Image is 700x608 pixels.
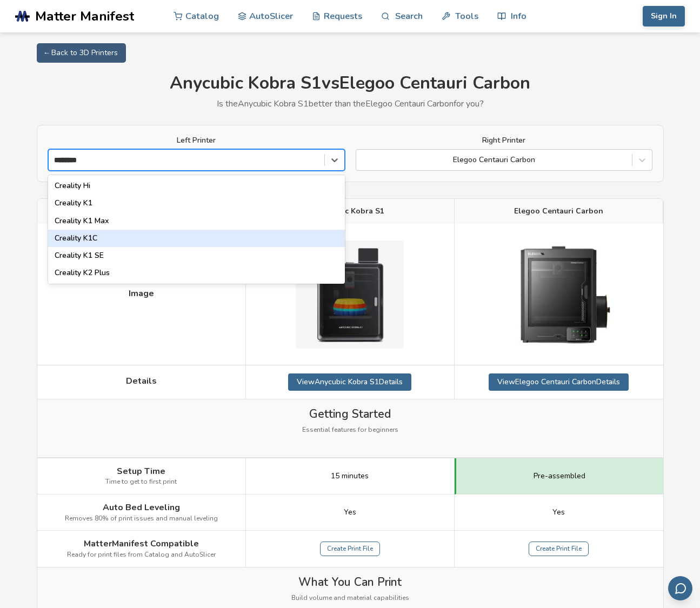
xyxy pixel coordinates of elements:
[48,195,345,212] div: Creality K1
[105,478,177,486] span: Time to get to first print
[668,576,692,600] button: Send feedback via email
[126,376,157,386] span: Details
[489,373,629,391] a: ViewElegoo Centauri CarbonDetails
[48,212,345,230] div: Creality K1 Max
[356,136,652,145] label: Right Printer
[344,508,356,517] span: Yes
[552,508,565,517] span: Yes
[529,542,589,557] a: Create Print File
[48,230,345,247] div: Creality K1C
[296,240,404,349] img: Anycubic Kobra S1
[37,74,664,93] h1: Anycubic Kobra S1 vs Elegoo Centauri Carbon
[37,99,664,109] p: Is the Anycubic Kobra S1 better than the Elegoo Centauri Carbon for you?
[514,207,603,216] span: Elegoo Centauri Carbon
[288,373,411,391] a: ViewAnycubic Kobra S1Details
[67,551,216,559] span: Ready for print files from Catalog and AutoSlicer
[48,177,345,195] div: Creality Hi
[103,503,180,512] span: Auto Bed Leveling
[48,264,345,282] div: Creality K2 Plus
[309,407,391,420] span: Getting Started
[362,156,364,164] input: Elegoo Centauri Carbon
[505,232,613,356] img: Elegoo Centauri Carbon
[37,43,126,63] a: ← Back to 3D Printers
[117,466,165,476] span: Setup Time
[534,472,585,480] span: Pre-assembled
[320,542,380,557] a: Create Print File
[35,9,134,24] span: Matter Manifest
[643,6,685,26] button: Sign In
[129,289,154,298] span: Image
[65,515,218,523] span: Removes 80% of print issues and manual leveling
[48,247,345,264] div: Creality K1 SE
[331,472,369,480] span: 15 minutes
[48,136,345,145] label: Left Printer
[316,207,384,216] span: Anycubic Kobra S1
[302,426,398,434] span: Essential features for beginners
[54,156,82,164] input: Creality HiCreality K1Creality K1 MaxCreality K1CCreality K1 SECreality K2 Plus
[291,594,409,602] span: Build volume and material capabilities
[298,576,402,589] span: What You Can Print
[84,539,199,549] span: MatterManifest Compatible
